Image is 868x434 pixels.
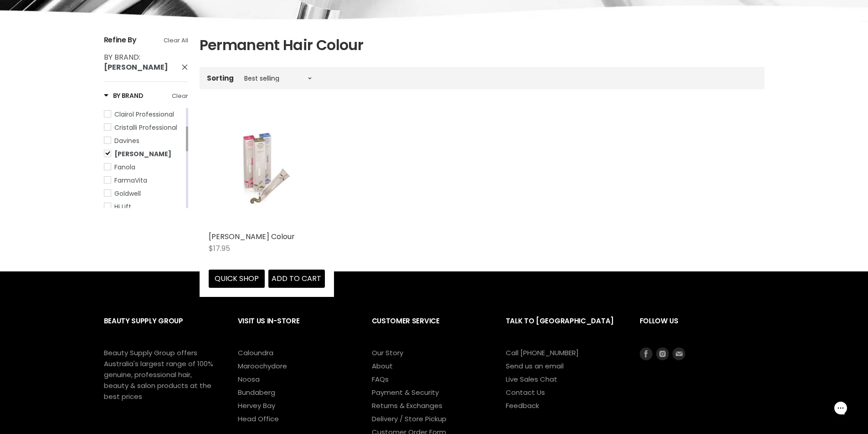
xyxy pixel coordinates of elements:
[640,310,765,347] h2: Follow us
[238,414,279,424] a: Head Office
[238,348,273,357] a: Caloundra
[238,361,287,371] a: Maroochydore
[372,310,488,347] h2: Customer Service
[238,374,260,384] a: Noosa
[506,361,564,371] a: Send us an email
[268,270,325,288] button: Add to cart
[114,163,135,172] span: Fanola
[209,243,230,254] span: $17.95
[114,149,171,158] span: [PERSON_NAME]
[114,202,131,211] span: Hi Lift
[164,36,188,46] a: Clear All
[104,52,139,62] span: By Brand
[207,74,234,82] label: Sorting
[104,136,184,146] a: Davines
[114,110,174,119] span: Clairol Professional
[104,91,144,100] h3: By Brand
[238,388,275,397] a: Bundaberg
[372,374,389,384] a: FAQs
[172,91,188,101] a: Clear
[372,361,393,371] a: About
[200,36,765,55] h1: Permanent Hair Colour
[506,374,557,384] a: Live Sales Chat
[104,109,184,119] a: Clairol Professional
[209,231,295,242] a: [PERSON_NAME] Colour
[104,310,220,347] h2: Beauty Supply Group
[372,401,442,410] a: Returns & Exchanges
[506,310,621,347] h2: Talk to [GEOGRAPHIC_DATA]
[114,176,147,185] span: FarmaVita
[506,401,539,410] a: Feedback
[114,189,141,198] span: Goldwell
[104,62,168,72] strong: [PERSON_NAME]
[238,310,354,347] h2: Visit Us In-Store
[372,414,447,424] a: Delivery / Store Pickup
[228,111,305,227] img: De Lorenzo Nova Colour
[372,388,439,397] a: Payment & Security
[114,136,139,145] span: Davines
[822,391,859,425] iframe: Gorgias live chat messenger
[209,270,265,288] button: Quick shop
[104,189,184,199] a: Goldwell
[209,111,325,227] a: De Lorenzo Nova Colour
[104,162,184,172] a: Fanola
[104,149,184,159] a: De Lorenzo
[104,35,137,45] span: Refine By
[506,388,545,397] a: Contact Us
[372,348,403,357] a: Our Story
[114,123,177,132] span: Cristalli Professional
[104,123,184,133] a: Cristalli Professional
[104,347,213,402] p: Beauty Supply Group offers Australia's largest range of 100% genuine, professional hair, beauty &...
[104,175,184,185] a: FarmaVita
[104,52,168,72] span: :
[506,348,579,357] a: Call [PHONE_NUMBER]
[272,273,321,284] span: Add to cart
[104,202,184,212] a: Hi Lift
[104,52,188,72] a: By Brand: De Lorenzo
[238,401,275,410] a: Hervey Bay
